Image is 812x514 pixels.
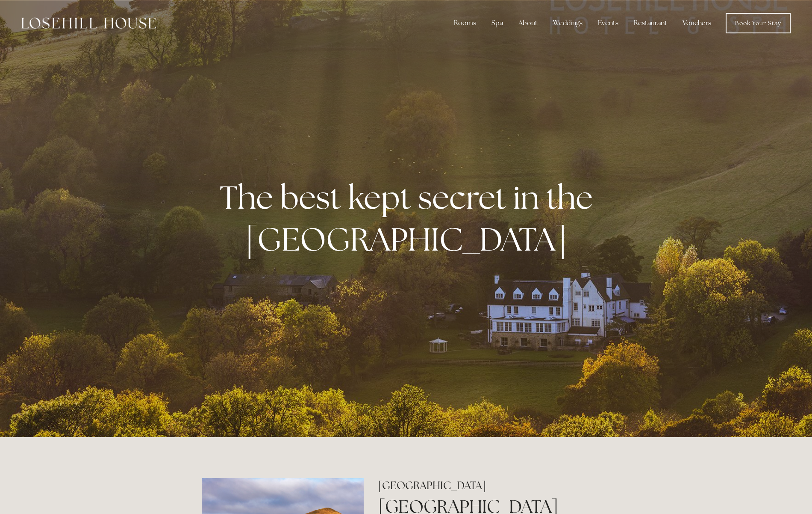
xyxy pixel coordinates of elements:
[485,15,510,32] div: Spa
[378,478,610,493] h2: [GEOGRAPHIC_DATA]
[512,15,544,32] div: About
[220,176,600,260] strong: The best kept secret in the [GEOGRAPHIC_DATA]
[21,18,156,29] img: Losehill House
[676,15,718,32] a: Vouchers
[726,13,791,33] a: Book Your Stay
[591,15,625,32] div: Events
[447,15,483,32] div: Rooms
[546,15,589,32] div: Weddings
[627,15,674,32] div: Restaurant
